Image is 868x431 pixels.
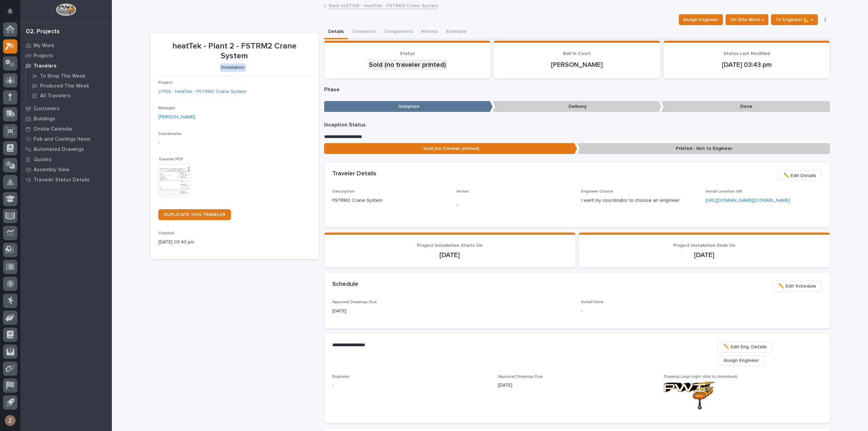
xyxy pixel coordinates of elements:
[20,164,112,175] a: Assembly View
[726,14,768,25] button: On-Site Work →
[457,202,573,209] p: -
[498,382,656,389] p: [DATE]
[664,382,715,409] img: QtXwC5NLtT6eUp3g6ZWkK0h2bRXiZfoTvw2XstcDoQ0
[3,413,17,428] button: users-avatar
[718,355,765,366] button: Assign Engineer
[332,300,377,304] span: Approval Drawings Due
[724,343,767,351] span: ✏️ Edit Eng. Details
[587,251,822,259] p: [DATE]
[34,167,69,173] p: Assembly View
[724,51,770,56] span: Status Last Modified
[417,25,442,39] button: Metrics
[368,59,447,70] div: Sold (no traveler printed)
[332,251,567,259] p: [DATE]
[706,190,742,194] span: Install Location QR
[20,51,112,61] a: Projects
[683,16,718,24] span: Assign Engineer
[26,91,112,100] a: All Travelers
[158,209,231,220] a: DUPLICATE THIS TRAVELER
[718,342,772,353] button: ✏️ Edit Eng. Details
[34,106,60,112] p: Customers
[164,212,225,217] span: DUPLICATE THIS TRAVELER
[329,1,438,9] a: Back to27158 - heatTek - FSTRM2 Crane System
[26,81,112,91] a: Produced This Week
[34,146,84,153] p: Automated Drawings
[40,93,71,99] p: All Travelers
[34,157,52,163] p: Quotes
[581,197,697,204] p: I want my coordinator to choose an engineer
[40,83,89,89] p: Produced This Week
[324,101,493,112] p: Inception
[332,197,449,204] p: FSTRM2 Crane System
[672,61,822,69] p: [DATE] 03:43 pm
[20,154,112,164] a: Quotes
[8,8,17,19] div: Notifications
[332,170,376,178] h2: Traveler Details
[20,103,112,114] a: Customers
[158,114,195,121] a: [PERSON_NAME]
[324,86,830,93] p: Phase
[56,3,76,16] img: Workspace Logo
[775,16,813,24] span: To Engineer 📐 →
[34,116,55,122] p: Buildings
[158,132,182,136] span: Coordinator
[26,28,60,36] div: 02. Projects
[664,375,737,379] span: Drawing Logo (right click to download)
[20,144,112,154] a: Automated Drawings
[332,281,358,288] h2: Schedule
[581,300,604,304] span: Install Date
[158,106,175,110] span: Manager
[784,172,816,180] span: ✏️ Edit Details
[20,114,112,124] a: Buildings
[324,25,348,39] button: Details
[332,382,490,389] p: -
[158,157,183,161] span: Traveler PDF
[581,190,613,194] span: Engineer Choice
[498,375,543,379] span: Approval Drawings Due
[493,101,661,112] p: Delivery
[773,281,822,292] button: ✏️ Edit Schedule
[724,356,759,365] span: Assign Engineer
[158,41,311,61] p: heatTek - Plant 2 - FSTRM2 Crane System
[158,81,173,85] span: Project
[581,308,822,315] p: -
[577,143,830,154] p: Printed - Not to Engineer
[20,61,112,71] a: Travelers
[457,190,469,194] span: Notes
[778,282,816,290] span: ✏️ Edit Schedule
[34,136,91,142] p: Fab and Coatings Items
[158,239,311,246] p: [DATE] 03:43 pm
[26,71,112,81] a: To Shop This Week
[324,122,830,128] p: Inception Status
[778,170,822,181] button: ✏️ Edit Details
[563,51,591,56] span: Ball In Court
[706,198,790,203] a: [URL][DOMAIN_NAME][DOMAIN_NAME]
[34,63,57,69] p: Travelers
[380,25,417,39] button: Components
[324,143,577,154] p: Sold (no traveler printed)
[40,73,85,79] p: To Shop This Week
[417,243,482,248] span: Project Installation Starts On
[3,4,17,18] button: Notifications
[730,16,764,24] span: On-Site Work →
[20,124,112,134] a: Onsite Calendar
[400,51,415,56] span: Status
[158,231,174,235] span: Created
[20,40,112,51] a: My Work
[332,308,573,315] p: [DATE]
[34,43,54,49] p: My Work
[348,25,380,39] button: Comments
[661,101,830,112] p: Done
[679,14,723,25] button: Assign Engineer
[20,134,112,144] a: Fab and Coatings Items
[34,126,73,132] p: Onsite Calendar
[502,61,652,69] p: [PERSON_NAME]
[158,139,311,146] p: -
[442,25,471,39] button: Schedule
[332,375,350,379] span: Engineer
[20,175,112,185] a: Traveler Status Details
[34,53,53,59] p: Projects
[220,63,246,72] div: Installation
[673,243,735,248] span: Project Installation Ends On
[34,177,90,183] p: Traveler Status Details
